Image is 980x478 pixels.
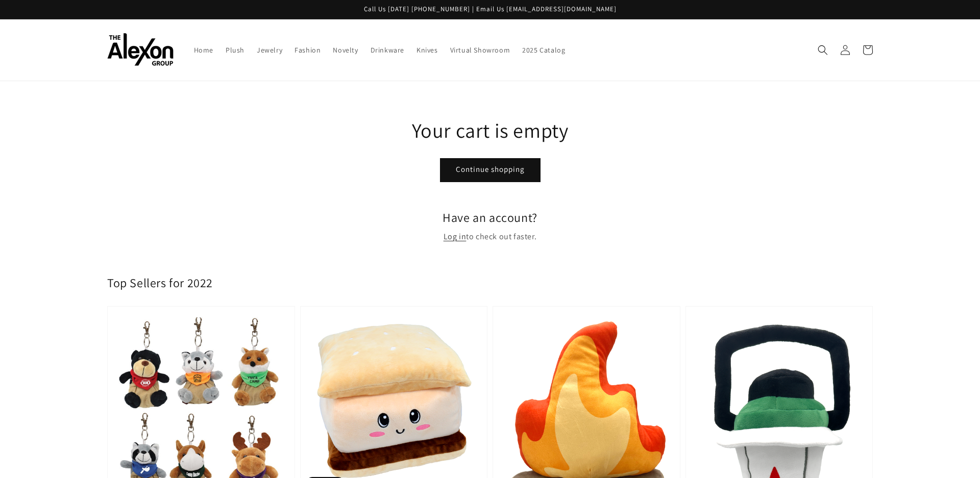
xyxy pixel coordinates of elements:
a: Home [188,39,219,61]
a: 2025 Catalog [516,39,571,61]
summary: Search [812,39,834,61]
a: Plush [219,39,251,61]
a: Fashion [288,39,327,61]
h1: Your cart is empty [107,117,873,143]
span: 2025 Catalog [522,45,565,55]
a: Continue shopping [440,159,540,182]
a: Drinkware [364,39,410,61]
h2: Top Sellers for 2022 [107,275,213,291]
span: Jewelry [257,45,282,55]
span: Knives [416,45,438,55]
p: to check out faster. [107,230,873,244]
span: Fashion [295,45,321,55]
span: Plush [226,45,244,55]
a: Knives [410,39,444,61]
h2: Have an account? [107,210,873,225]
a: Novelty [327,39,364,61]
span: Novelty [333,45,358,55]
a: Virtual Showroom [444,39,517,61]
img: The Alexon Group [107,33,174,66]
a: Log in [444,230,467,244]
a: Jewelry [251,39,288,61]
span: Virtual Showroom [450,45,510,55]
span: Home [194,45,213,55]
span: Drinkware [371,45,404,55]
